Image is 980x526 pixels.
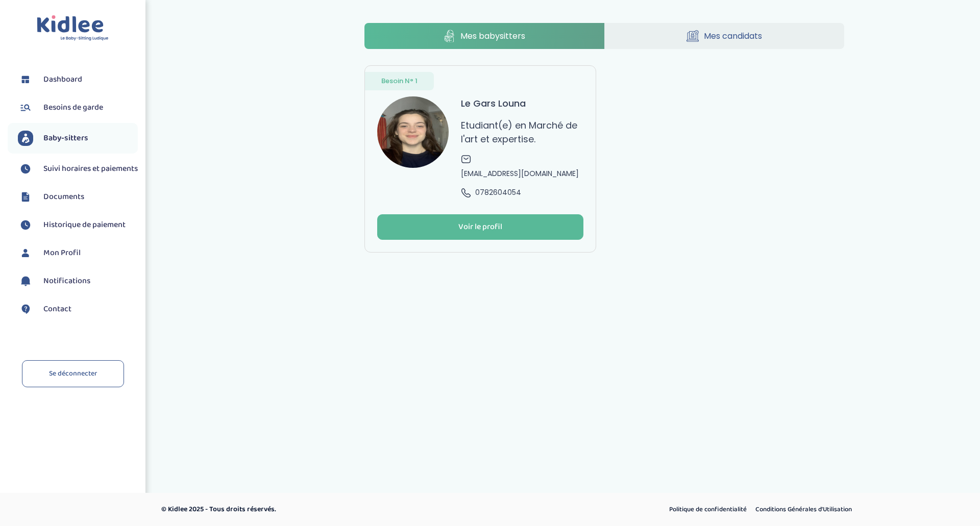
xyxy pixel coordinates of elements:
a: Documents [18,189,138,205]
a: Politique de confidentialité [666,503,750,516]
a: Mes babysitters [364,23,604,49]
img: logo.svg [37,15,109,41]
span: Contact [43,303,71,315]
img: profil.svg [18,245,33,261]
p: © Kidlee 2025 - Tous droits réservés. [161,504,533,515]
img: avatar [377,96,449,168]
img: suivihoraire.svg [18,217,33,233]
img: documents.svg [18,189,33,205]
a: Notifications [18,273,138,289]
a: Baby-sitters [18,131,138,146]
a: Historique de paiement [18,217,138,233]
a: Besoins de garde [18,100,138,115]
span: Notifications [43,275,90,287]
span: Mes candidats [704,30,762,42]
a: Mes candidats [605,23,845,49]
img: notification.svg [18,273,33,289]
span: Besoin N° 1 [381,76,418,86]
span: Mes babysitters [460,30,525,42]
button: Voir le profil [377,214,583,240]
span: Besoins de garde [43,102,103,114]
a: Besoin N° 1 avatar Le Gars Louna Etudiant(e) en Marché de l'art et expertise. [EMAIL_ADDRESS][DOM... [364,65,596,253]
span: Mon Profil [43,247,81,259]
img: besoin.svg [18,100,33,115]
span: [EMAIL_ADDRESS][DOMAIN_NAME] [461,168,579,179]
span: Historique de paiement [43,219,126,231]
img: dashboard.svg [18,72,33,87]
span: Documents [43,191,84,203]
img: suivihoraire.svg [18,161,33,177]
a: Dashboard [18,72,138,87]
img: contact.svg [18,302,33,317]
div: Voir le profil [458,221,502,233]
span: Baby-sitters [43,132,88,144]
a: Mon Profil [18,245,138,261]
a: Suivi horaires et paiements [18,161,138,177]
a: Contact [18,302,138,317]
img: babysitters.svg [18,131,33,146]
p: Etudiant(e) en Marché de l'art et expertise. [461,118,583,146]
span: Suivi horaires et paiements [43,163,138,175]
a: Conditions Générales d’Utilisation [752,503,855,516]
a: Se déconnecter [22,360,124,387]
h3: Le Gars Louna [461,96,526,110]
span: 0782604054 [475,187,521,198]
span: Dashboard [43,73,82,86]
